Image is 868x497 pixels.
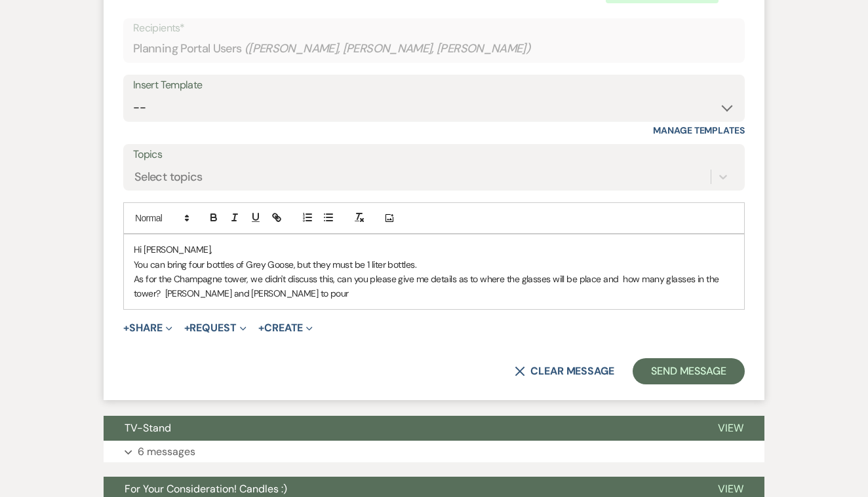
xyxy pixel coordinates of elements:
button: Request [184,323,247,333]
button: TV-Stand [104,416,697,441]
span: + [123,323,129,333]
p: Recipients* [133,20,735,37]
button: Send Message [633,358,745,384]
button: Clear message [515,366,614,377]
label: Topics [133,145,735,164]
button: 6 messages [104,441,764,463]
button: Create [258,323,313,333]
p: Hi [PERSON_NAME], [134,242,734,257]
button: Share [123,323,172,333]
a: Manage Templates [653,124,745,136]
p: 6 messages [138,443,195,460]
span: For Your Consideration! Candles :) [125,482,287,496]
p: As for the Champagne tower, we didn't discuss this, can you please give me details as to where th... [134,272,734,301]
p: You can bring four bottles of Grey Goose, but they must be 1 liter bottles. [134,257,734,272]
div: Select topics [134,168,203,186]
div: Insert Template [133,76,735,95]
span: ( [PERSON_NAME], [PERSON_NAME], [PERSON_NAME] ) [245,40,531,58]
span: + [258,323,264,333]
div: Planning Portal Users [133,36,735,62]
span: View [718,482,743,496]
span: TV-Stand [125,421,171,435]
span: View [718,421,743,435]
button: View [697,416,764,441]
span: + [184,323,190,333]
